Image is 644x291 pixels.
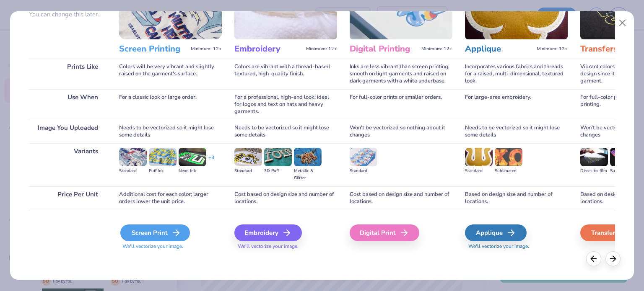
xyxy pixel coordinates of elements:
span: Minimum: 12+ [191,46,222,52]
div: + 3 [208,154,214,168]
div: Colors will be very vibrant and slightly raised on the garment's surface. [119,59,222,89]
div: Prints Like [29,59,106,89]
span: Minimum: 12+ [537,46,568,52]
div: For full-color prints or smaller orders. [350,89,452,120]
div: Transfers [580,224,642,241]
div: Image You Uploaded [29,120,106,143]
div: For a professional, high-end look; ideal for logos and text on hats and heavy garments. [234,89,337,120]
div: Standard [119,167,147,175]
div: Neon Ink [179,167,206,175]
p: You can change this later. [29,11,106,18]
div: Standard [465,167,493,175]
div: Price Per Unit [29,186,106,210]
img: Direct-to-film [580,148,608,166]
div: Standard [234,167,262,175]
div: Supacolor [610,167,638,175]
img: Standard [234,148,262,166]
div: Metallic & Glitter [294,167,322,182]
h3: Digital Printing [350,44,418,54]
img: Standard [119,148,147,166]
div: Digital Print [350,224,419,241]
img: Standard [465,148,493,166]
div: Additional cost for each color; larger orders lower the unit price. [119,186,222,210]
div: For large-area embroidery. [465,89,568,120]
div: Embroidery [234,224,302,241]
img: Metallic & Glitter [294,148,322,166]
div: Screen Print [120,224,190,241]
img: Sublimated [495,148,522,166]
div: 3D Puff [264,167,292,175]
span: We'll vectorize your image. [234,243,337,250]
h3: Embroidery [234,44,303,54]
div: For a classic look or large order. [119,89,222,120]
div: Inks are less vibrant than screen printing; smooth on light garments and raised on dark garments ... [350,59,452,89]
div: Cost based on design size and number of locations. [350,186,452,210]
span: Minimum: 12+ [306,46,337,52]
div: Colors are vibrant with a thread-based textured, high-quality finish. [234,59,337,89]
img: 3D Puff [264,148,292,166]
span: We'll vectorize your image. [119,243,222,250]
div: Use When [29,89,106,120]
img: Puff Ink [149,148,177,166]
div: Needs to be vectorized so it might lose some details [119,120,222,143]
div: Sublimated [495,167,522,175]
h3: Applique [465,44,533,54]
div: Needs to be vectorized so it might lose some details [465,120,568,143]
img: Neon Ink [179,148,206,166]
div: Cost based on design size and number of locations. [234,186,337,210]
img: Standard [350,148,377,166]
div: Puff Ink [149,167,177,175]
div: Based on design size and number of locations. [465,186,568,210]
div: Won't be vectorized so nothing about it changes [350,120,452,143]
div: Variants [29,143,106,186]
img: Supacolor [610,148,638,166]
div: Standard [350,167,377,175]
button: Close [615,15,631,31]
div: Applique [465,224,527,241]
div: Needs to be vectorized so it might lose some details [234,120,337,143]
span: Minimum: 12+ [421,46,452,52]
div: Incorporates various fabrics and threads for a raised, multi-dimensional, textured look. [465,59,568,89]
span: We'll vectorize your image. [465,243,568,250]
h3: Screen Printing [119,44,187,54]
div: Direct-to-film [580,167,608,175]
